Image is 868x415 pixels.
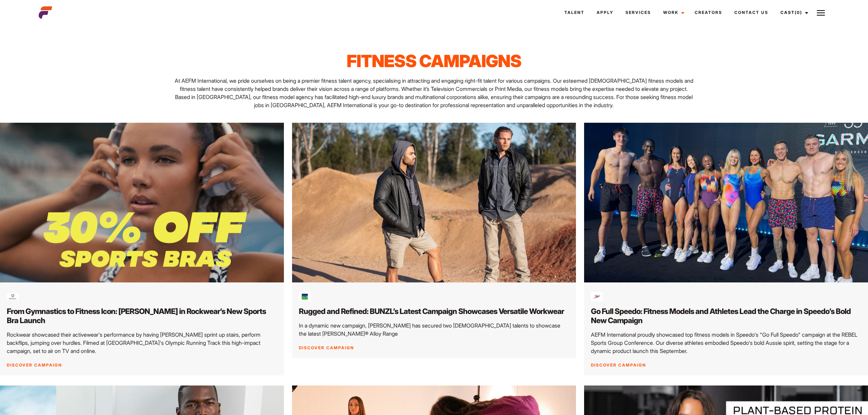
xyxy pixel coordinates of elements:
a: Talent [558,3,591,22]
a: Discover Campaign [7,362,62,368]
p: AEFM International proudly showcased top fitness models in Speedo's "Go Full Speedo" campaign at ... [591,331,861,355]
h2: From Gymnastics to Fitness Icon: [PERSON_NAME] in Rockwear’s New Sports Bra Launch [7,307,277,325]
img: cropped-aefm-brand-fav-22-square.png [39,6,52,19]
a: Work [657,3,689,22]
a: Cast(0) [774,3,812,22]
a: Services [619,3,657,22]
img: Rockwear new logo Oct 2023 [7,291,19,303]
a: Discover Campaign [299,345,354,350]
h2: Go Full Speedo: Fitness Models and Athletes Lead the Charge in Speedo’s Bold New Campaign [591,307,861,325]
img: 1@3x 8 scaled [584,123,868,282]
p: Rockwear showcased their activewear's performance by having [PERSON_NAME] sprint up stairs, perfo... [7,331,277,355]
img: images 3 [299,291,311,303]
img: Untitled 10@3x 1 scaled [292,123,576,282]
span: (0) [795,10,802,15]
a: Contact Us [728,3,774,22]
p: In a dynamic new campaign, [PERSON_NAME] has secured two [DEMOGRAPHIC_DATA] talents to showcase t... [299,321,569,338]
img: speedo old7970.logowik.com_ [591,291,603,303]
h2: Rugged and Refined: BUNZL’s Latest Campaign Showcases Versatile Workwear [299,307,569,316]
a: Creators [689,3,728,22]
h1: Fitness Campaigns [172,51,696,71]
img: Burger icon [817,9,825,17]
a: Discover Campaign [591,362,646,368]
a: Apply [591,3,619,22]
p: At AEFM International, we pride ourselves on being a premier fitness talent agency, specialising ... [172,77,696,109]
